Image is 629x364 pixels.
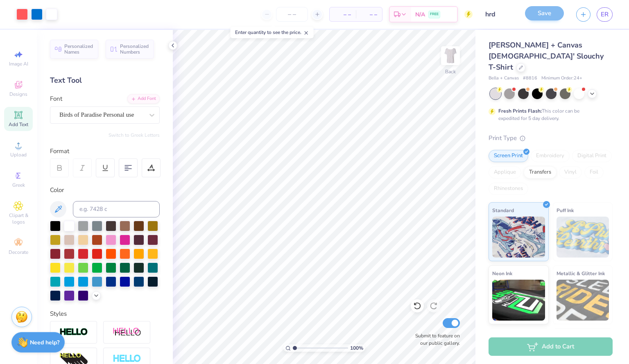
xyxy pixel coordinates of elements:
[50,75,160,86] div: Text Tool
[12,182,25,188] span: Greek
[64,43,93,55] span: Personalized Names
[489,75,519,82] span: Bella + Canvas
[411,332,460,347] label: Submit to feature on our public gallery.
[73,201,160,217] input: e.g. 7428 c
[442,47,459,64] img: Back
[572,150,612,162] div: Digital Print
[9,61,28,67] span: Image AI
[559,166,582,179] div: Vinyl
[524,166,557,179] div: Transfers
[557,217,609,258] img: Puff Ink
[489,183,528,195] div: Rhinestones
[50,185,160,195] div: Color
[4,212,33,225] span: Clipart & logos
[498,107,599,122] div: This color can be expedited for 5 day delivery.
[113,354,141,364] img: Negative Space
[9,249,28,255] span: Decorate
[498,108,542,114] strong: Fresh Prints Flash:
[30,339,59,346] strong: Need help?
[492,217,545,258] img: Standard
[231,27,314,38] div: Enter quantity to see the price.
[557,280,609,321] img: Metallic & Glitter Ink
[489,150,528,162] div: Screen Print
[415,10,425,19] span: N/A
[109,132,160,138] button: Switch to Greek Letters
[492,206,514,215] span: Standard
[557,269,605,278] span: Metallic & Glitter Ink
[531,150,570,162] div: Embroidery
[276,7,308,22] input: – –
[59,328,88,337] img: Stroke
[597,7,613,22] a: ER
[113,327,141,337] img: Shadow
[584,166,604,179] div: Foil
[361,10,377,19] span: – –
[50,94,62,104] label: Font
[335,10,351,19] span: – –
[557,206,574,215] span: Puff Ink
[489,40,604,72] span: [PERSON_NAME] + Canvas [DEMOGRAPHIC_DATA]' Slouchy T-Shirt
[50,309,160,319] div: Styles
[120,43,149,55] span: Personalized Numbers
[430,11,439,17] span: FREE
[9,91,27,97] span: Designs
[601,10,609,19] span: ER
[492,269,512,278] span: Neon Ink
[489,133,613,143] div: Print Type
[350,344,363,352] span: 100 %
[523,75,537,82] span: # 8816
[10,151,27,158] span: Upload
[127,94,160,104] div: Add Font
[492,280,545,321] img: Neon Ink
[9,121,28,128] span: Add Text
[479,6,519,23] input: Untitled Design
[445,68,456,75] div: Back
[541,75,582,82] span: Minimum Order: 24 +
[50,147,161,156] div: Format
[489,166,521,179] div: Applique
